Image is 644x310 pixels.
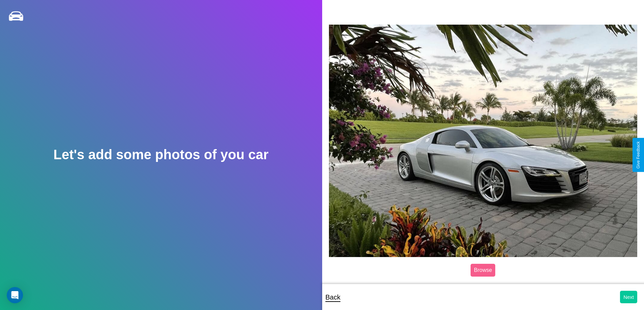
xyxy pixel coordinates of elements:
[620,291,637,303] button: Next
[7,287,23,303] div: Open Intercom Messenger
[53,147,268,162] h2: Let's add some photos of you car
[636,141,641,169] div: Give Feedback
[471,264,495,277] label: Browse
[329,25,638,257] img: posted
[326,291,340,303] p: Back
